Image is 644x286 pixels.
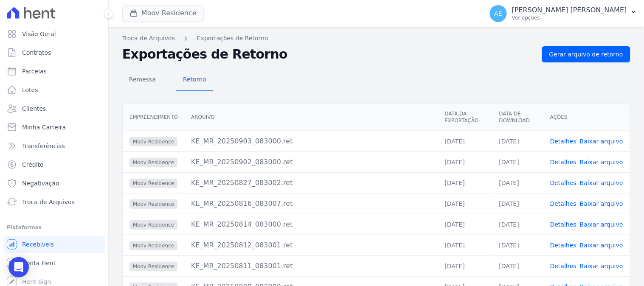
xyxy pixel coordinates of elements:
[492,131,543,151] td: [DATE]
[22,30,56,38] span: Visão Geral
[129,262,177,271] span: Moov Residence
[492,193,543,214] td: [DATE]
[3,255,105,272] a: Conta Hent
[191,178,431,188] div: KE_MR_20250827_083002.ret
[512,14,627,21] p: Ver opções
[580,221,623,228] a: Baixar arquivo
[550,263,577,269] a: Detalhes
[438,193,492,214] td: [DATE]
[580,242,623,249] a: Baixar arquivo
[178,71,211,88] span: Retorno
[3,236,105,253] a: Recebíveis
[22,67,47,76] span: Parcelas
[495,11,502,17] span: AE
[122,34,175,43] a: Troca de Arquivos
[492,235,543,255] td: [DATE]
[123,104,184,131] th: Empreendimento
[3,25,105,42] a: Visão Geral
[191,199,431,209] div: KE_MR_20250816_083007.ret
[124,71,161,88] span: Remessa
[3,63,105,80] a: Parcelas
[438,151,492,172] td: [DATE]
[3,137,105,154] a: Transferências
[492,172,543,193] td: [DATE]
[492,214,543,235] td: [DATE]
[3,193,105,210] a: Troca de Arquivos
[129,199,177,209] span: Moov Residence
[22,198,75,206] span: Troca de Arquivos
[176,69,213,91] a: Retorno
[438,104,492,131] th: Data da Exportação
[438,214,492,235] td: [DATE]
[550,221,577,228] a: Detalhes
[492,255,543,276] td: [DATE]
[191,136,431,146] div: KE_MR_20250903_083000.ret
[3,175,105,192] a: Negativação
[197,34,268,43] a: Exportações de Retorno
[22,240,54,249] span: Recebíveis
[22,123,66,132] span: Minha Carteira
[22,259,56,267] span: Conta Hent
[22,179,59,188] span: Negativação
[492,104,543,131] th: Data de Download
[549,50,623,59] span: Gerar arquivo de retorno
[129,137,177,146] span: Moov Residence
[191,261,431,271] div: KE_MR_20250811_083001.ret
[3,81,105,98] a: Lotes
[7,222,101,233] div: Plataformas
[8,257,29,278] div: Open Intercom Messenger
[580,179,623,186] a: Baixar arquivo
[492,151,543,172] td: [DATE]
[543,104,630,131] th: Ações
[483,2,644,25] button: AE [PERSON_NAME] [PERSON_NAME] Ver opções
[550,138,577,145] a: Detalhes
[550,179,577,186] a: Detalhes
[22,48,51,57] span: Contratos
[122,34,630,43] nav: Breadcrumb
[129,241,177,250] span: Moov Residence
[22,104,46,113] span: Clientes
[22,86,38,94] span: Lotes
[122,5,204,21] button: Moov Residence
[3,156,105,173] a: Crédito
[191,240,431,250] div: KE_MR_20250812_083001.ret
[580,138,623,145] a: Baixar arquivo
[191,157,431,167] div: KE_MR_20250902_083000.ret
[550,159,577,165] a: Detalhes
[542,46,630,62] a: Gerar arquivo de retorno
[3,100,105,117] a: Clientes
[122,69,163,91] a: Remessa
[550,200,577,207] a: Detalhes
[129,158,177,167] span: Moov Residence
[550,242,577,249] a: Detalhes
[438,235,492,255] td: [DATE]
[191,219,431,230] div: KE_MR_20250814_083000.ret
[580,200,623,207] a: Baixar arquivo
[22,142,65,150] span: Transferências
[122,69,213,91] nav: Tab selector
[3,119,105,136] a: Minha Carteira
[512,6,627,14] p: [PERSON_NAME] [PERSON_NAME]
[438,172,492,193] td: [DATE]
[3,44,105,61] a: Contratos
[22,160,44,169] span: Crédito
[438,131,492,151] td: [DATE]
[129,220,177,230] span: Moov Residence
[184,104,438,131] th: Arquivo
[580,159,623,165] a: Baixar arquivo
[129,179,177,188] span: Moov Residence
[438,255,492,276] td: [DATE]
[580,263,623,269] a: Baixar arquivo
[122,47,535,62] h2: Exportações de Retorno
